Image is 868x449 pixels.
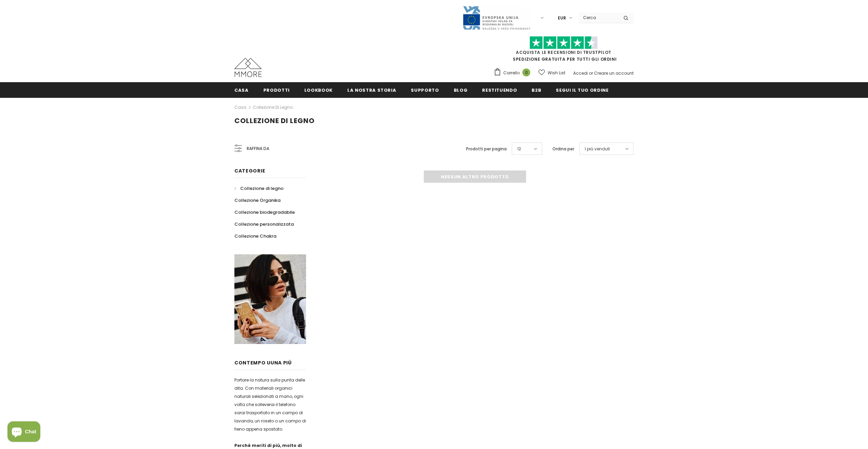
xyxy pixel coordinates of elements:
a: Acquista le recensioni di TrustPilot [516,49,611,55]
span: Categorie [234,167,265,174]
span: Collezione biodegradabile [234,209,295,215]
input: Search Site [579,13,618,23]
span: Collezione Chakra [234,233,276,239]
a: Casa [234,103,246,111]
p: Portare la natura sulla punta delle dita. Con materiali organici naturali selezionati a mano, ogn... [234,376,306,433]
label: Prodotti per pagina [466,146,507,152]
a: Collezione di legno [253,104,293,110]
a: Blog [454,82,468,98]
a: Restituendo [482,82,517,98]
span: Lookbook [304,87,333,93]
a: Accedi [573,70,588,76]
span: contempo uUna più [234,359,292,366]
span: Restituendo [482,87,517,93]
span: or [589,70,593,76]
inbox-online-store-chat: Shopify online store chat [5,421,42,444]
a: Wish List [538,67,565,79]
a: Collezione personalizzata [234,218,294,230]
span: Collezione Organika [234,197,280,204]
a: Collezione Organika [234,194,280,206]
span: supporto [411,87,439,93]
span: Carrello [503,70,520,76]
a: Lookbook [304,82,333,98]
label: Ordina per [552,146,574,152]
img: Javni Razpis [462,5,531,30]
span: I più venduti [585,146,610,152]
span: Segui il tuo ordine [556,87,608,93]
span: SPEDIZIONE GRATUITA PER TUTTI GLI ORDINI [494,39,634,62]
span: Collezione di legno [240,185,284,192]
span: Casa [234,87,249,93]
span: Collezione di legno [234,116,315,125]
a: Carrello 0 [494,68,534,78]
a: Collezione di legno [234,182,284,194]
span: La nostra storia [347,87,396,93]
a: Segui il tuo ordine [556,82,608,98]
a: B2B [532,82,541,98]
a: La nostra storia [347,82,396,98]
img: Casi MMORE [234,58,262,77]
img: Fidati di Pilot Stars [530,36,598,49]
span: Collezione personalizzata [234,221,294,227]
span: Raffina da [247,145,269,152]
span: EUR [558,15,566,21]
a: Casa [234,82,249,98]
span: Wish List [548,70,565,76]
span: 12 [517,146,521,152]
a: Collezione Chakra [234,230,276,242]
a: Javni Razpis [462,15,531,20]
a: Prodotti [263,82,290,98]
span: Blog [454,87,468,93]
span: Prodotti [263,87,290,93]
a: Collezione biodegradabile [234,206,295,218]
a: supporto [411,82,439,98]
a: Creare un account [594,70,634,76]
span: 0 [522,69,530,76]
span: B2B [532,87,541,93]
